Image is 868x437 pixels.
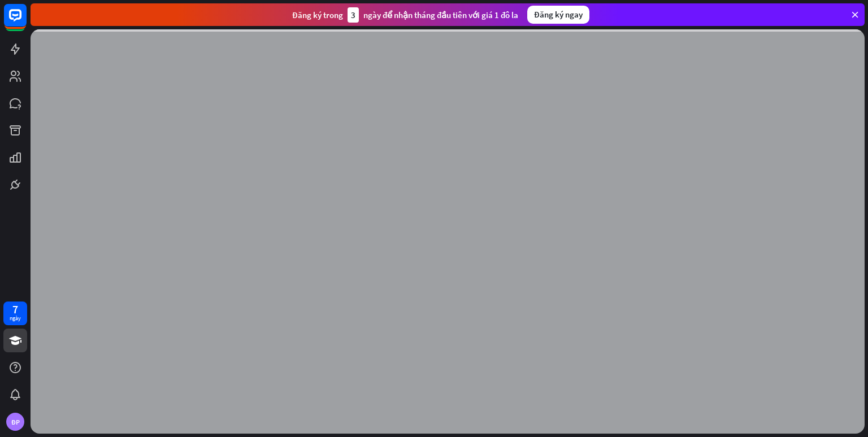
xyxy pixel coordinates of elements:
[292,10,343,20] font: Đăng ký trong
[351,10,355,20] font: 3
[10,314,21,322] font: ngày
[363,10,518,20] font: ngày để nhận tháng đầu tiên với giá 1 đô la
[3,301,27,325] a: 7 ngày
[534,9,583,20] font: Đăng ký ngay
[12,302,18,316] font: 7
[11,418,20,426] font: ĐP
